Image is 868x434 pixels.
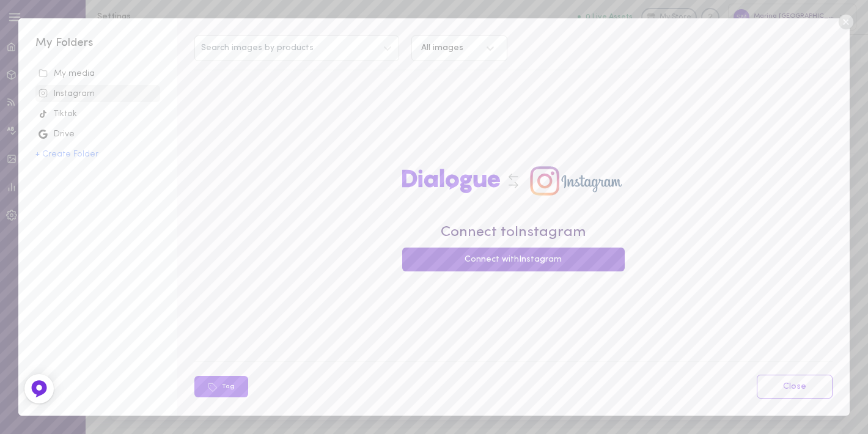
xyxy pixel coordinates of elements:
[39,88,157,100] div: Instagram
[527,156,625,205] img: instagram-icon.svg
[39,108,157,120] div: Tiktok
[757,375,833,399] a: Close
[201,44,314,53] span: Search images by products
[177,18,849,415] div: Search images by productsAll imagesConnect toInstagramConnect withInstagramTagClose
[421,44,463,53] div: All images
[402,218,625,248] h2: Connect to Instagram
[35,37,94,49] span: My Folders
[194,376,248,397] button: Tag
[402,248,625,271] button: Connect withInstagram
[35,65,160,82] span: unsorted
[39,68,157,80] div: My media
[39,128,157,141] div: Drive
[30,380,48,398] img: Feedback Button
[35,150,98,159] button: + Create Folder
[402,156,500,205] img: logo-1.svg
